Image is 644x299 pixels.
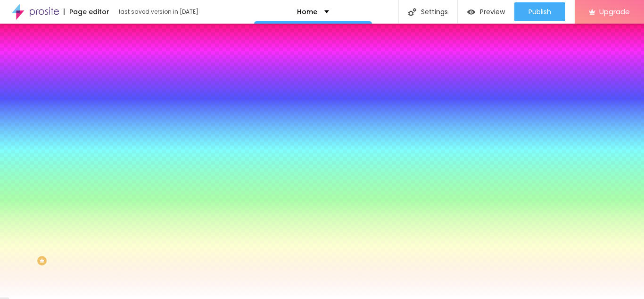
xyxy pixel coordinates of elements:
[64,9,109,15] div: Page editor
[408,8,416,16] img: Icone
[467,8,475,16] img: view-1.svg
[514,2,565,21] button: Publish
[119,9,227,15] div: last saved version in [DATE]
[528,8,551,16] span: Publish
[599,8,630,16] span: Upgrade
[480,8,505,16] span: Preview
[458,2,514,21] button: Preview
[297,9,317,15] p: Home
